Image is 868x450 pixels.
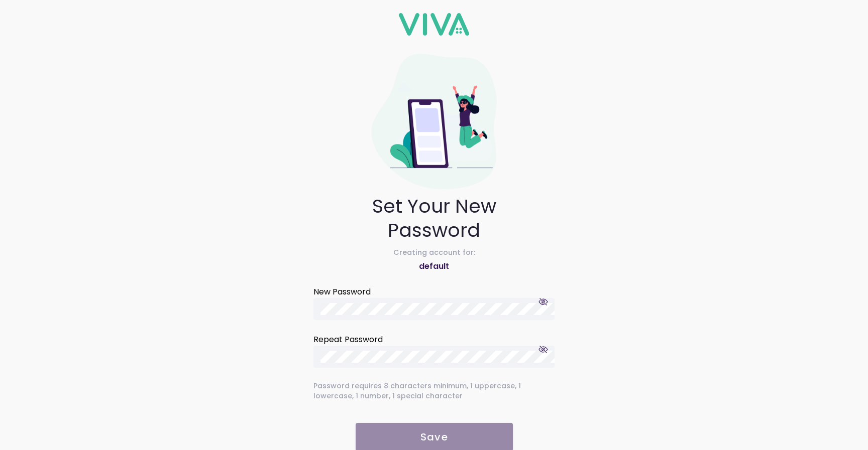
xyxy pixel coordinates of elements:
[313,334,383,345] ion-label: Repeat Password
[419,260,449,272] ion-text: default
[353,194,516,242] ion-text: Set Your New Password
[313,247,555,258] ion-text: Creating account for:
[313,381,555,401] ion-text: Password requires 8 characters minimum, 1 uppercase, 1 lowercase, 1 number, 1 special character
[313,286,371,297] ion-label: New Password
